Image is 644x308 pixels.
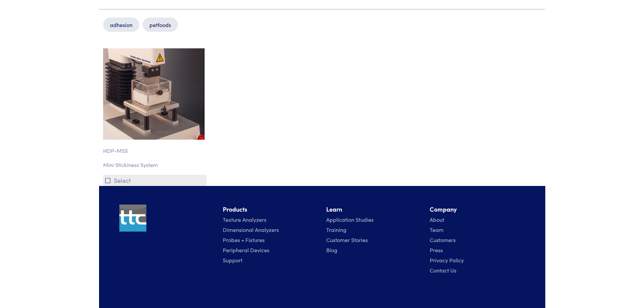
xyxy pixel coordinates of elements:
[143,18,178,32] p: petfoods
[326,246,337,254] a: Blog
[223,205,318,214] li: Products
[103,18,139,32] p: adhesion
[119,205,146,232] img: ttc_logo_1x1_v1.0.png
[430,246,443,254] a: Press
[430,205,525,214] li: Company
[430,226,444,233] a: Team
[326,226,347,233] a: Training
[430,266,456,274] a: Contact Us
[326,216,374,223] a: Application Studies
[430,256,464,264] a: Privacy Policy
[223,216,266,223] a: Texture Analyzers
[103,140,207,155] p: HDP-MSS
[326,205,422,214] li: Learn
[223,246,269,254] a: Peripheral Devices
[223,226,279,233] a: Dimensional Analyzers
[103,48,205,140] img: food-hdp_mss-mini-stickiness-system.jpg
[103,175,207,186] button: Select
[103,161,207,169] p: Mini Stickiness System
[223,236,265,243] a: Probes + Fixtures
[326,236,368,243] a: Customer Stories
[223,256,242,264] a: Support
[430,216,444,223] a: About
[430,236,456,243] a: Customers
